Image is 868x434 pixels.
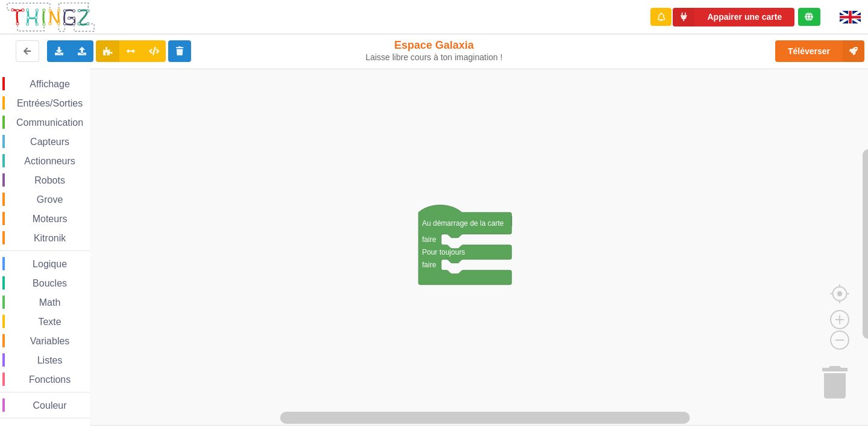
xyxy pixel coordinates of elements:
[31,214,69,224] span: Moteurs
[36,355,64,365] span: Listes
[27,374,72,385] span: Fonctions
[35,194,65,205] span: Grove
[673,8,794,26] button: Appairer une carte
[422,235,436,244] text: faire
[36,317,63,327] span: Texte
[37,297,63,308] span: Math
[31,278,69,288] span: Boucles
[14,117,85,128] span: Communication
[840,11,861,23] img: gb.png
[360,52,508,63] div: Laisse libre cours à ton imagination !
[775,40,864,62] button: Téléverser
[28,336,72,346] span: Variables
[360,39,508,63] div: Espace Galaxia
[32,233,68,243] span: Kitronik
[15,98,84,108] span: Entrées/Sorties
[31,259,69,269] span: Logique
[33,175,67,185] span: Robots
[422,261,436,269] text: faire
[28,137,71,147] span: Capteurs
[422,219,504,228] text: Au démarrage de la carte
[798,8,820,26] div: Tu es connecté au serveur de création de Thingz
[28,79,71,89] span: Affichage
[422,248,465,256] text: Pour toujours
[31,400,69,411] span: Couleur
[22,156,77,166] span: Actionneurs
[5,1,96,33] img: thingz_logo.png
